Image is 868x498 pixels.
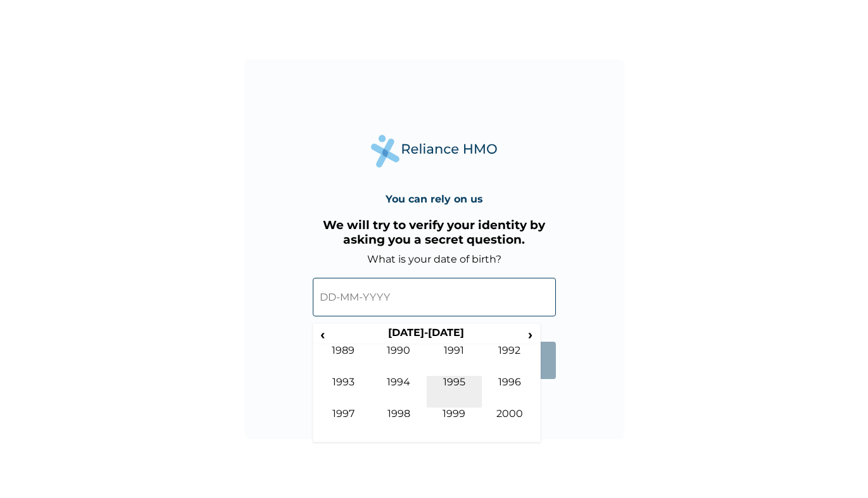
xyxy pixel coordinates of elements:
[371,376,427,408] td: 1994
[316,327,329,342] span: ‹
[313,218,556,247] h3: We will try to verify your identity by asking you a secret question.
[482,376,538,408] td: 1996
[386,193,483,205] h4: You can rely on us
[427,344,482,376] td: 1991
[316,408,372,439] td: 1997
[371,344,427,376] td: 1990
[482,344,538,376] td: 1992
[371,408,427,439] td: 1998
[524,327,538,342] span: ›
[427,408,482,439] td: 1999
[316,376,372,408] td: 1993
[316,344,372,376] td: 1989
[313,278,556,316] input: DD-MM-YYYY
[371,135,498,167] img: Reliance Health's Logo
[482,408,538,439] td: 2000
[427,376,482,408] td: 1995
[329,327,524,344] th: [DATE]-[DATE]
[367,253,501,265] label: What is your date of birth?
